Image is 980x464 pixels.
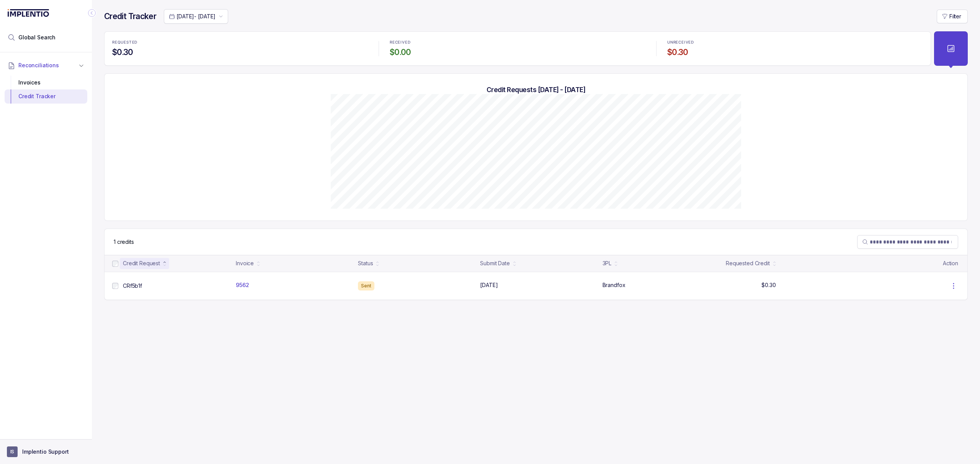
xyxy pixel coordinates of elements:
p: 9562 [236,281,249,289]
div: Collapse Icon [87,8,96,18]
p: [DATE] [480,281,498,289]
ul: Statistic Highlights [104,31,931,66]
nav: Table Control [105,229,967,255]
button: User initialsImplentio Support [7,446,85,457]
span: Reconciliations [18,62,59,69]
li: Statistic REQUESTED [108,35,372,62]
span: User initials [7,446,18,457]
h4: $0.30 [667,47,923,58]
div: Credit Tracker [11,89,81,103]
p: RECEIVED [390,40,410,45]
input: checkbox-checkbox-all [112,261,118,267]
p: 1 credits [114,238,134,246]
p: Brandfox [603,281,626,289]
div: Status [358,260,373,267]
search: Table Search Bar [857,235,958,249]
p: Filter [949,13,961,20]
div: Invoices [11,76,81,89]
h4: Credit Tracker [104,11,156,22]
p: CRf5b1f [123,282,142,290]
li: Statistic UNRECEIVED [663,35,928,62]
button: Reconciliations [5,57,87,74]
div: Credit Request [123,260,160,267]
div: Requested Credit [726,260,770,267]
p: $0.30 [761,281,776,289]
h4: $0.00 [390,47,645,58]
div: Remaining page entries [114,238,134,246]
button: Filter [937,10,968,23]
li: Statistic RECEIVED [385,35,650,62]
search: Date Range Picker [169,13,216,20]
p: Action [943,260,958,267]
p: UNRECEIVED [667,40,694,45]
div: Reconciliations [5,74,87,105]
p: Implentio Support [22,448,69,456]
div: 3PL [603,260,612,267]
button: Date Range Picker [164,9,228,24]
div: Submit Date [480,260,510,267]
p: REQUESTED [112,40,137,45]
input: checkbox-checkbox-all [112,283,118,289]
span: Global Search [18,34,56,41]
p: [DATE] - [DATE] [176,13,216,20]
div: Sent [358,281,374,290]
div: Invoice [236,260,254,267]
h4: $0.30 [112,47,368,58]
h5: Credit Requests [DATE] - [DATE] [117,86,955,94]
